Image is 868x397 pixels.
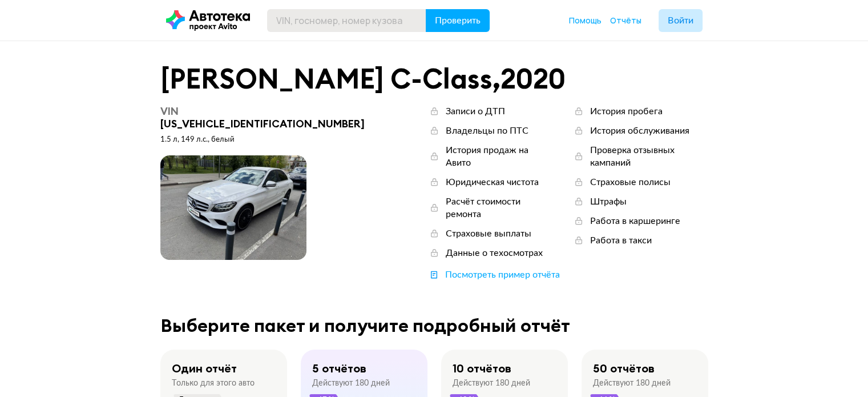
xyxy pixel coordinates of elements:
[590,176,671,189] div: Страховые полисы
[160,105,372,130] div: [US_VEHICLE_IDENTIFICATION_NUMBER]
[659,9,703,32] button: Войти
[446,125,528,137] div: Владельцы по ПТС
[172,378,255,388] div: Только для этого авто
[172,361,237,376] div: Один отчёт
[593,361,655,376] div: 50 отчётов
[569,15,601,26] a: Помощь
[668,16,693,25] span: Войти
[569,15,601,26] span: Помощь
[429,268,560,281] a: Посмотреть пример отчёта
[160,64,708,94] div: [PERSON_NAME] C-Class , 2020
[590,215,680,227] div: Работа в каршеринге
[610,15,641,26] span: Отчёты
[312,361,366,376] div: 5 отчётов
[446,195,550,220] div: Расчёт стоимости ремонта
[446,176,539,189] div: Юридическая чистота
[426,9,490,32] button: Проверить
[590,144,708,169] div: Проверка отзывных кампаний
[590,105,663,118] div: История пробега
[593,378,671,388] div: Действуют 180 дней
[446,247,543,259] div: Данные о техосмотрах
[267,9,426,32] input: VIN, госномер, номер кузова
[445,268,560,281] div: Посмотреть пример отчёта
[453,361,511,376] div: 10 отчётов
[446,144,550,169] div: История продаж на Авито
[446,105,505,118] div: Записи о ДТП
[160,105,179,118] span: VIN
[312,378,390,388] div: Действуют 180 дней
[590,195,627,208] div: Штрафы
[453,378,530,388] div: Действуют 180 дней
[590,125,689,137] div: История обслуживания
[160,315,708,336] div: Выберите пакет и получите подробный отчёт
[435,16,481,25] span: Проверить
[160,135,372,145] div: 1.5 л, 149 л.c., белый
[590,234,652,247] div: Работа в такси
[446,227,531,240] div: Страховые выплаты
[610,15,641,26] a: Отчёты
